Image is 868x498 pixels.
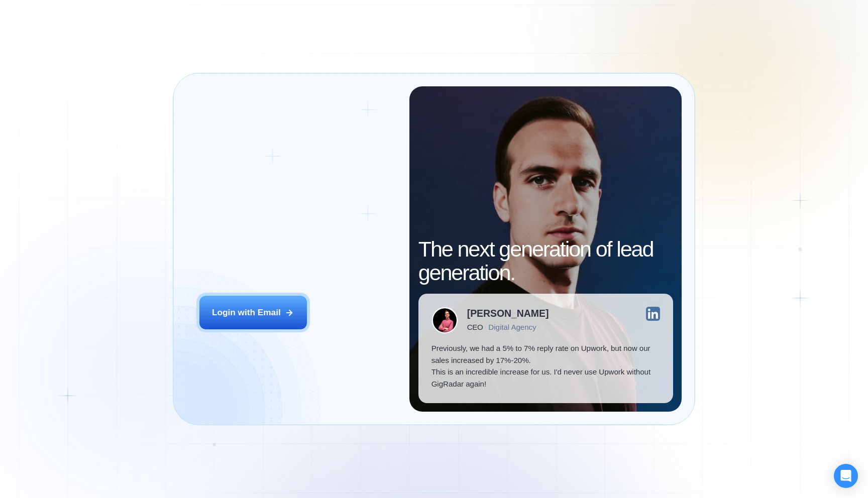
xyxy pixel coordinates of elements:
h2: The next generation of lead generation. [418,237,673,285]
div: Open Intercom Messenger [834,464,858,488]
div: CEO [467,323,483,331]
div: Login with Email [212,307,281,319]
p: Previously, we had a 5% to 7% reply rate on Upwork, but now our sales increased by 17%-20%. This ... [431,342,660,390]
button: Login with Email [199,296,307,329]
div: Digital Agency [488,323,536,331]
div: [PERSON_NAME] [467,309,549,318]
